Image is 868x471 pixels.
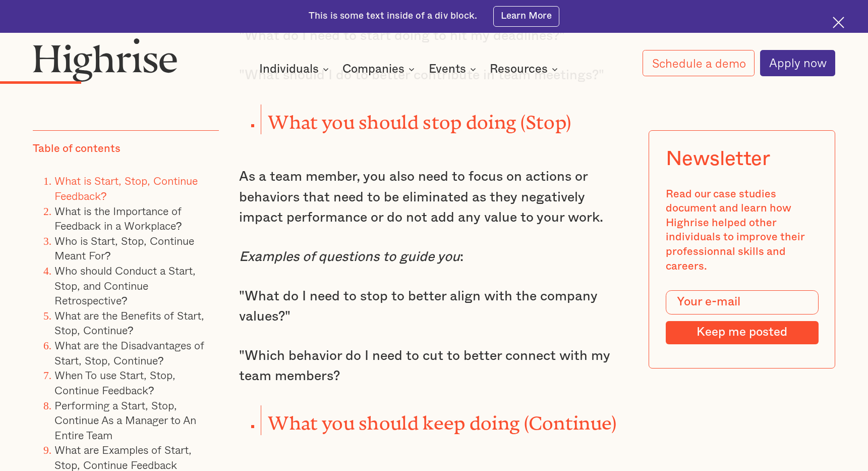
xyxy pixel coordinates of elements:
a: What are the Disadvantages of Start, Stop, Continue? [54,337,204,369]
div: Resources [490,63,548,75]
p: : [239,247,629,267]
p: As a team member, you also need to focus on actions or behaviors that need to be eliminated as th... [239,167,629,228]
a: Who should Conduct a Start, Stop, and Continue Retrospective? [54,262,196,308]
div: Companies [342,63,418,75]
a: Performing a Start, Stop, Continue As a Manager to An Entire Team [54,396,196,443]
a: Who is Start, Stop, Continue Meant For? [54,232,194,264]
div: Events [429,63,479,75]
div: Events [429,63,466,75]
a: Apply now [760,50,836,76]
div: Resources [490,63,561,75]
form: Modal Form [666,290,819,344]
input: Keep me posted [666,321,819,344]
img: Highrise logo [33,38,178,82]
img: Cross icon [833,17,844,28]
p: "What do I need to stop to better align with the company values?" [239,286,629,327]
div: Newsletter [666,147,770,171]
div: Individuals [259,63,332,75]
div: Companies [342,63,404,75]
a: What is the Importance of Feedback in a Workplace? [54,202,182,234]
strong: What you should keep doing (Continue) [268,412,616,424]
a: Schedule a demo [643,50,755,76]
div: Individuals [259,63,319,75]
div: Read our case studies document and learn how Highrise helped other individuals to improve their p... [666,187,819,274]
strong: What you should stop doing (Stop) [268,111,571,123]
a: What is Start, Stop, Continue Feedback? [54,172,198,204]
em: Examples of questions to guide you [239,250,460,264]
p: "Which behavior do I need to cut to better connect with my team members? [239,346,629,387]
a: Learn More [493,6,559,27]
input: Your e-mail [666,290,819,314]
a: When To use Start, Stop, Continue Feedback? [54,367,176,398]
a: What are the Benefits of Start, Stop, Continue? [54,307,204,339]
div: This is some text inside of a div block. [309,10,478,23]
div: Table of contents [33,142,121,156]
